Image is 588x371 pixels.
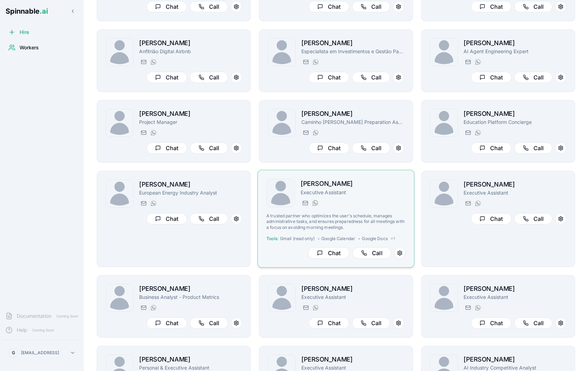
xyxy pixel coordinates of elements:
button: Chat [471,1,511,12]
p: Education Platform Concierge [464,119,566,126]
button: Call [514,72,552,83]
button: Send email to jonas.berg@getspinnable.ai [139,303,148,312]
h2: [PERSON_NAME] [301,179,406,189]
button: Chat [146,213,187,224]
img: WhatsApp [151,201,156,206]
button: Chat [309,1,349,12]
p: Executive Assistant [301,189,406,196]
button: WhatsApp [149,303,157,312]
p: Executive Assistant [301,294,404,301]
img: WhatsApp [151,305,156,310]
button: Chat [146,317,187,329]
button: Send email to daniela.anderson@getspinnable.ai [139,199,148,208]
img: WhatsApp [313,305,318,310]
img: WhatsApp [313,200,318,206]
span: .ai [40,7,48,15]
h2: [PERSON_NAME] [301,355,404,364]
span: Google Docs [362,236,387,241]
button: WhatsApp [473,303,482,312]
button: Send email to tariq.muller@getspinnable.ai [301,199,309,207]
h2: [PERSON_NAME] [301,38,404,48]
button: Chat [146,142,187,154]
img: WhatsApp [475,59,481,65]
button: Chat [471,142,511,154]
button: Send email to joao.vai@getspinnable.ai [139,58,148,66]
span: • [317,236,320,241]
button: WhatsApp [311,128,320,137]
button: Send email to adam.larsen@getspinnable.ai [464,303,472,312]
button: Send email to brian.robinson@getspinnable.ai [139,128,148,137]
h2: [PERSON_NAME] [464,180,566,189]
button: Send email to gloria.simon@getspinnable.ai [301,128,310,137]
button: Call [352,247,391,259]
span: Google Calendar [321,236,355,241]
button: WhatsApp [311,199,319,207]
h2: [PERSON_NAME] [301,109,404,119]
img: WhatsApp [313,59,318,65]
button: Chat [146,72,187,83]
h2: [PERSON_NAME] [139,180,242,189]
span: • [358,236,360,241]
img: WhatsApp [151,59,156,65]
img: WhatsApp [313,130,318,135]
span: Spinnable [6,7,48,15]
h2: [PERSON_NAME] [139,109,242,119]
h2: [PERSON_NAME] [139,355,242,364]
span: G [12,350,15,356]
button: WhatsApp [311,303,320,312]
button: WhatsApp [311,58,320,66]
p: Business Analyst - Product Metrics [139,294,242,301]
button: Chat [309,72,349,83]
button: Call [190,1,228,12]
span: Hire [20,29,29,36]
button: Send email to paul.santos@getspinnable.ai [301,58,310,66]
button: WhatsApp [473,58,482,66]
span: Coming Soon [54,313,80,320]
button: Chat [146,1,187,12]
p: Executive Assistant [464,294,566,301]
button: Send email to michael.taufa@getspinnable.ai [464,128,472,137]
span: + 1 [390,236,395,241]
img: WhatsApp [475,130,481,135]
button: Call [352,317,390,329]
button: Call [352,1,390,12]
button: Send email to duc.goto@getspinnable.ai [301,303,310,312]
button: Chat [308,247,349,259]
span: Tools: [266,236,279,241]
span: Coming Soon [30,327,56,334]
p: European Energy Industry Analyst [139,189,242,196]
button: Call [514,213,552,224]
button: WhatsApp [473,199,482,208]
p: Executive Assistant [464,189,566,196]
p: A trusted partner who optimizes the user's schedule, manages administrative tasks, and ensures pr... [266,213,406,230]
button: WhatsApp [149,58,157,66]
button: Send email to daisy.borgessmith@getspinnable.ai [464,199,472,208]
p: Anfitrião Digital Airbnb [139,48,242,55]
img: WhatsApp [475,305,481,310]
span: Workers [20,44,39,51]
h2: [PERSON_NAME] [464,109,566,119]
h2: [PERSON_NAME] [464,355,566,364]
button: Call [352,72,390,83]
button: Call [514,142,552,154]
p: Caminho [PERSON_NAME] Preparation Assistant [301,119,404,126]
button: Chat [471,317,511,329]
h2: [PERSON_NAME] [139,284,242,294]
p: Especialista em Investimentos e Gestão Patrimonial [301,48,404,55]
h2: [PERSON_NAME] [464,38,566,48]
button: Send email to manuel.mehta@getspinnable.ai [464,58,472,66]
button: Chat [309,317,349,329]
h2: [PERSON_NAME] [301,284,404,294]
button: Call [190,317,228,329]
img: WhatsApp [151,130,156,135]
p: [EMAIL_ADDRESS] [21,350,59,356]
button: WhatsApp [149,128,157,137]
button: Call [514,1,552,12]
h2: [PERSON_NAME] [464,284,566,294]
button: Call [352,142,390,154]
button: Call [190,72,228,83]
button: Chat [471,72,511,83]
span: Documentation [17,313,51,320]
span: Gmail (read only) [280,236,315,241]
button: WhatsApp [473,128,482,137]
